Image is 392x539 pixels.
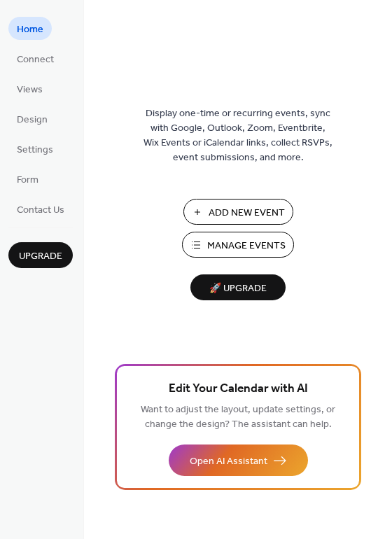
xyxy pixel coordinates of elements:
[199,279,277,298] span: 🚀 Upgrade
[169,444,308,476] button: Open AI Assistant
[143,106,332,165] span: Display one-time or recurring events, sync with Google, Outlook, Zoom, Eventbrite, Wix Events or ...
[17,173,38,188] span: Form
[8,242,73,268] button: Upgrade
[17,113,48,127] span: Design
[19,249,62,264] span: Upgrade
[182,232,294,258] button: Manage Events
[8,167,47,190] a: Form
[8,137,62,160] a: Settings
[141,400,335,434] span: Want to adjust the layout, update settings, or change the design? The assistant can help.
[8,47,62,70] a: Connect
[17,22,43,37] span: Home
[8,17,52,40] a: Home
[207,239,286,253] span: Manage Events
[8,77,51,100] a: Views
[169,379,308,399] span: Edit Your Calendar with AI
[17,203,64,218] span: Contact Us
[8,197,73,220] a: Contact Us
[17,143,53,157] span: Settings
[190,454,267,469] span: Open AI Assistant
[17,83,43,97] span: Views
[17,52,54,67] span: Connect
[209,206,285,220] span: Add New Event
[190,274,286,300] button: 🚀 Upgrade
[8,107,56,130] a: Design
[183,199,293,225] button: Add New Event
